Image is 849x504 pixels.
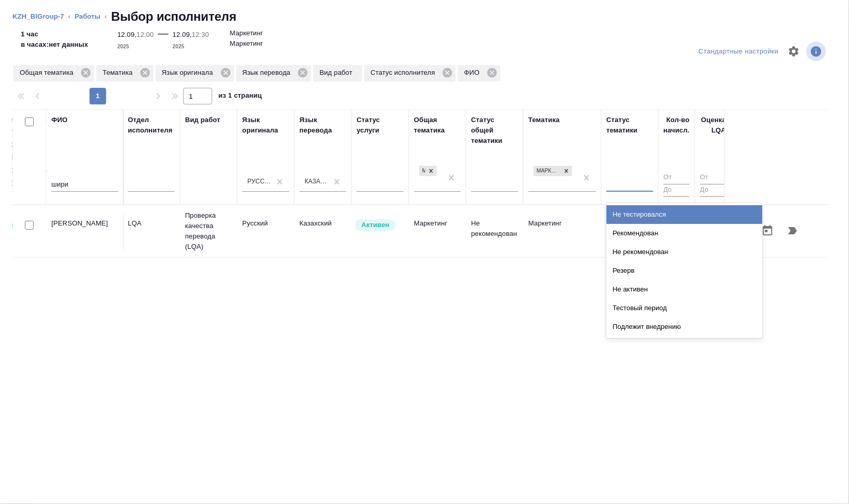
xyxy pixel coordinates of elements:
[319,68,356,78] p: Вид работ
[52,115,68,125] div: ФИО
[700,171,726,184] input: От
[466,213,523,249] td: Не рекомендован
[464,68,483,78] p: ФИО
[128,115,175,136] div: Отдел исполнителя
[362,220,390,230] p: Активен
[96,65,153,82] div: Тематика
[607,243,763,261] div: Не рекомендован
[755,218,780,243] button: Открыть календарь загрузки
[664,115,690,136] div: Кол-во начисл.
[664,171,690,184] input: От
[409,213,466,249] td: Маркетинг
[20,68,77,78] p: Общая тематика
[242,68,294,78] p: Язык перевода
[534,166,561,177] div: Маркетинг
[305,177,329,186] div: Казахский
[780,218,805,243] button: Продолжить
[12,8,837,25] nav: breadcrumb
[607,299,763,317] div: Тестовый период
[156,65,234,82] div: Язык оригинала
[607,205,763,224] div: Не тестировался
[357,115,404,136] div: Статус услуги
[458,65,500,82] div: ФИО
[806,42,828,61] span: Посмотреть информацию
[162,68,217,78] p: Язык оригинала
[68,11,70,22] li: ‹
[14,65,94,82] div: Общая тематика
[370,68,439,78] p: Статус исполнителя
[364,65,456,82] div: Статус исполнителя
[700,184,726,197] input: До
[102,68,136,78] p: Тематика
[529,115,560,125] div: Тематика
[185,115,221,125] div: Вид работ
[471,115,518,146] div: Статус общей тематики
[664,184,690,197] input: До
[696,44,781,60] div: split button
[192,31,209,38] p: 12:30
[173,31,192,38] p: 12.09,
[242,115,289,136] div: Язык оригинала
[294,213,352,249] td: Казахский
[123,213,180,249] td: LQA
[248,177,272,186] div: Русский
[300,115,346,136] div: Язык перевода
[607,224,763,243] div: Рекомендован
[111,8,237,25] h2: Выбор исполнителя
[418,165,438,178] div: Маркетинг
[529,218,596,229] p: Маркетинг
[414,115,461,136] div: Общая тематика
[12,12,64,20] a: KZH_BIGroup-7
[607,115,653,136] div: Статус тематики
[218,89,262,104] span: из 1 страниц
[607,317,763,336] div: Подлежит внедрению
[237,213,294,249] td: Русский
[118,31,137,38] p: 12.09,
[75,12,101,20] a: Работы
[158,25,169,52] div: —
[781,39,806,64] span: Настроить таблицу
[236,65,312,82] div: Язык перевода
[105,11,107,22] li: ‹
[185,210,232,252] p: Проверка качества перевода (LQA)
[230,28,263,38] p: Маркетинг
[607,261,763,280] div: Резерв
[25,221,34,230] input: Выбери исполнителей, чтобы отправить приглашение на работу
[700,115,726,136] div: Оценка LQA
[419,166,426,177] div: Маркетинг
[46,213,124,249] td: [PERSON_NAME]
[21,29,88,39] p: 1 час
[607,280,763,299] div: Не активен
[136,31,153,38] p: 12:00
[533,165,573,178] div: Маркетинг
[601,213,659,249] td: Не рекомендован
